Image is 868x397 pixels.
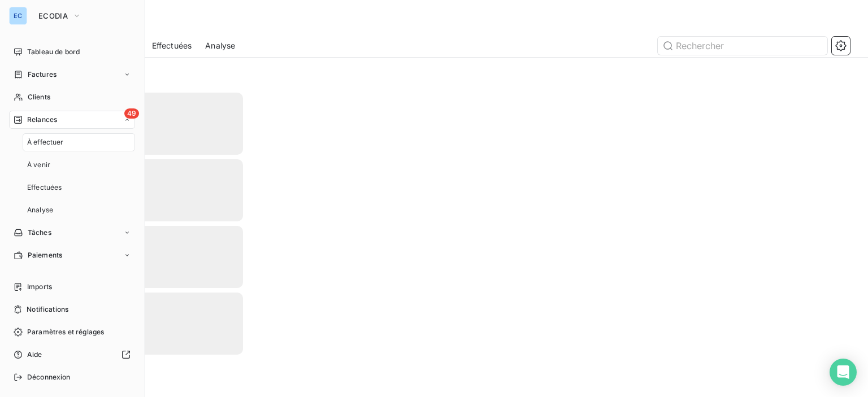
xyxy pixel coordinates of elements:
[9,7,27,25] div: EC
[27,182,62,193] span: Effectuées
[27,115,57,125] span: Relances
[205,40,235,51] span: Analyse
[27,205,53,215] span: Analyse
[28,92,50,102] span: Clients
[830,359,857,386] div: Open Intercom Messenger
[27,282,52,292] span: Imports
[28,69,57,80] span: Factures
[27,350,42,360] span: Aide
[27,304,68,315] span: Notifications
[28,250,62,260] span: Paiements
[152,40,192,51] span: Effectuées
[658,37,827,55] input: Rechercher
[27,327,104,337] span: Paramètres et réglages
[124,108,139,119] span: 49
[27,137,64,147] span: À effectuer
[38,11,68,20] span: ECODIA
[27,372,71,382] span: Déconnexion
[9,346,135,364] a: Aide
[27,160,50,170] span: À venir
[27,47,80,57] span: Tableau de bord
[28,228,51,238] span: Tâches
